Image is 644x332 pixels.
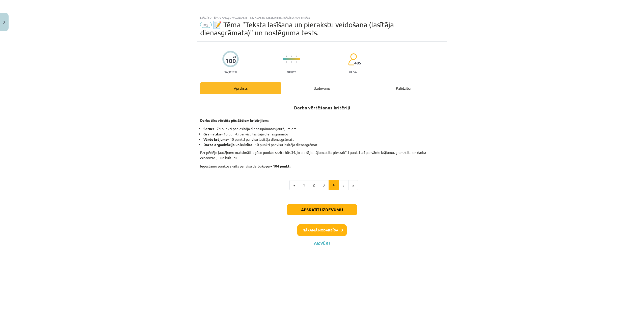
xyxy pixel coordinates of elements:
[200,180,444,190] nav: Page navigation example
[281,82,363,94] div: Uzdevums
[348,70,357,74] p: pilda
[291,61,292,63] img: icon-short-line-57e1e144782c952c97e751825c79c345078a6d821885a25fce030b3d8c18986b.svg
[338,180,348,190] button: 5
[297,224,347,236] button: Nākamā nodarbība
[200,20,394,37] span: 📝 Tēma "Teksta lasīšana un pierakstu veidošana (lasītāja dienasgrāmata)" un noslēguma tests.
[200,82,281,94] div: Apraksts
[200,150,444,160] p: Par pēdējo jautājumu maksimāli iegūto punktu skaits būs 34, jo pie šī jautājuma tiks pieskaitīti ...
[233,56,236,58] span: XP
[203,137,227,141] strong: Vārdu krājums
[286,56,287,57] img: icon-short-line-57e1e144782c952c97e751825c79c345078a6d821885a25fce030b3d8c18986b.svg
[289,56,289,57] img: icon-short-line-57e1e144782c952c97e751825c79c345078a6d821885a25fce030b3d8c18986b.svg
[329,180,339,190] button: 4
[287,204,357,215] button: Apskatīt uzdevumu
[348,180,358,190] button: »
[289,180,299,190] button: «
[203,126,444,131] li: – 74 punkti par lasītāja dienasgrāmatas jautājumiem
[286,61,287,63] img: icon-short-line-57e1e144782c952c97e751825c79c345078a6d821885a25fce030b3d8c18986b.svg
[296,56,297,57] img: icon-short-line-57e1e144782c952c97e751825c79c345078a6d821885a25fce030b3d8c18986b.svg
[289,61,289,63] img: icon-short-line-57e1e144782c952c97e751825c79c345078a6d821885a25fce030b3d8c18986b.svg
[200,163,444,169] p: Iegūstamo punktu skaits par visu darbu
[363,82,444,94] div: Palīdzība
[203,126,214,131] strong: Saturs
[354,61,361,65] span: 485
[200,118,269,123] strong: Darbs tiks vērtēts pēc šādiem kritērijiem:
[348,53,357,66] img: students-c634bb4e5e11cddfef0936a35e636f08e4e9abd3cc4e673bd6f9a4125e45ecb1.svg
[200,22,212,28] span: #2
[309,180,319,190] button: 2
[225,57,236,64] div: 100
[319,180,329,190] button: 3
[294,105,350,110] strong: Darba vērtēšanas kritēriji
[291,56,292,57] img: icon-short-line-57e1e144782c952c97e751825c79c345078a6d821885a25fce030b3d8c18986b.svg
[262,164,291,168] strong: kopā – 104 punkti.
[296,61,297,63] img: icon-short-line-57e1e144782c952c97e751825c79c345078a6d821885a25fce030b3d8c18986b.svg
[3,21,5,24] img: icon-close-lesson-0947bae3869378f0d4975bcd49f059093ad1ed9edebbc8119c70593378902aed.svg
[287,70,296,74] p: Grūts
[200,16,444,19] div: Mācību tēma: Angļu valodas ii - 12. klases 1.ieskaites mācību materiāls
[203,131,444,137] li: – 10 punkti par visu lasītāja dienasgrāmatu
[203,132,221,136] strong: Gramatika
[203,142,252,147] strong: Darba organizācija un kultūra
[299,180,309,190] button: 1
[312,241,332,246] button: Aizvērt
[299,56,299,57] img: icon-short-line-57e1e144782c952c97e751825c79c345078a6d821885a25fce030b3d8c18986b.svg
[222,70,239,74] p: Saņemsi
[203,142,444,147] li: – 10 punkti par visu lasītāja dienasgrāmatu
[299,61,299,63] img: icon-short-line-57e1e144782c952c97e751825c79c345078a6d821885a25fce030b3d8c18986b.svg
[203,137,444,142] li: – 10 punkti par visu lasītāja dienasgrāmatu
[294,54,294,64] img: icon-long-line-d9ea69661e0d244f92f715978eff75569469978d946b2353a9bb055b3ed8787d.svg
